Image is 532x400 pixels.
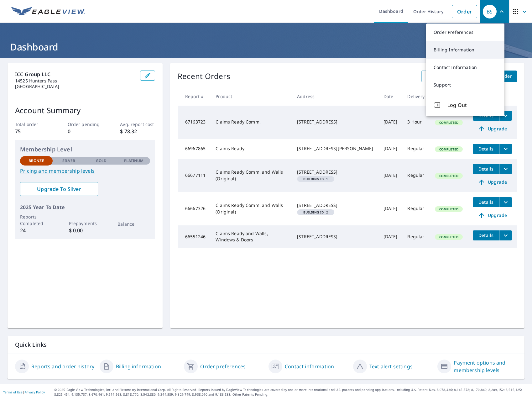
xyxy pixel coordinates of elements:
td: Claims Ready Comm. [211,106,292,139]
td: 66677111 [178,159,211,192]
span: 1 [300,177,332,181]
td: Regular [402,139,430,159]
span: Upgrade [477,178,508,186]
p: Reports Completed [20,213,53,227]
td: [DATE] [378,225,403,248]
div: [STREET_ADDRESS] [297,119,373,125]
td: 67163723 [178,106,211,139]
p: Platinum [124,158,144,164]
a: Text alert settings [369,363,413,370]
span: 2 [300,211,332,214]
p: $ 78.32 [120,128,155,135]
span: Completed [436,120,462,125]
p: 0 [68,128,103,135]
button: detailsBtn-66677111 [473,164,499,174]
p: $ 0.00 [69,227,102,234]
td: 66667326 [178,192,211,225]
em: Building ID [303,177,324,181]
img: EV Logo [11,7,85,16]
td: Claims Ready and Walls, Windows & Doors [211,225,292,248]
a: Order [452,5,477,18]
span: Details [477,232,495,238]
a: Billing information [116,363,161,370]
p: Prepayments [69,220,102,227]
span: Details [477,199,495,205]
p: Gold [96,158,107,164]
div: [STREET_ADDRESS] [297,169,373,175]
span: Completed [436,207,462,211]
p: Avg. report cost [120,121,155,128]
a: Terms of Use [3,390,23,394]
button: filesDropdownBtn-66551246 [499,230,512,240]
em: Building ID [303,211,324,214]
p: Quick Links [15,341,517,349]
span: Upgrade To Silver [25,186,93,192]
h1: Dashboard [8,40,524,53]
p: Total order [15,121,50,128]
p: Account Summary [15,105,155,116]
div: [STREET_ADDRESS][PERSON_NAME] [297,145,373,152]
a: Billing Information [426,41,504,59]
a: Upgrade [473,177,512,187]
td: Claims Ready Comm. and Walls (Original) [211,159,292,192]
a: Contact information [285,363,334,370]
td: [DATE] [378,159,403,192]
th: Product [211,87,292,106]
td: Claims Ready [211,139,292,159]
td: 3 Hour [402,106,430,139]
td: [DATE] [378,139,403,159]
p: ICC Group LLC [15,71,135,78]
span: Details [477,166,495,172]
td: Regular [402,192,430,225]
td: Regular [402,159,430,192]
td: 66967865 [178,139,211,159]
p: Order pending [68,121,103,128]
span: Log Out [447,101,497,109]
th: Date [378,87,403,106]
p: [GEOGRAPHIC_DATA] [15,84,135,89]
div: [STREET_ADDRESS] [297,202,373,208]
a: Order Preferences [426,24,504,41]
a: Upgrade [473,210,512,220]
p: 75 [15,128,50,135]
td: Claims Ready Comm. and Walls (Original) [211,192,292,225]
td: [DATE] [378,106,403,139]
p: Silver [62,158,76,164]
a: Upgrade To Silver [20,182,98,196]
p: Membership Level [20,145,150,154]
span: Completed [436,174,462,178]
span: Upgrade [477,212,508,219]
th: Report # [178,87,211,106]
a: View All Orders [421,71,466,82]
button: detailsBtn-66667326 [473,197,499,207]
a: Contact Information [426,59,504,76]
p: © 2025 Eagle View Technologies, Inc. and Pictometry International Corp. All Rights Reserved. Repo... [54,387,529,397]
button: filesDropdownBtn-66967865 [499,144,512,154]
p: Balance [117,221,150,227]
span: Upgrade [477,125,508,133]
div: BS [483,5,497,18]
button: detailsBtn-66967865 [473,144,499,154]
td: 66551246 [178,225,211,248]
span: Details [477,146,495,152]
button: detailsBtn-66551246 [473,230,499,240]
th: Address [292,87,378,106]
a: Reports and order history [31,363,94,370]
a: Pricing and membership levels [20,167,150,175]
div: [STREET_ADDRESS] [297,234,373,240]
p: 14525 Hunters Pass [15,78,135,84]
button: Log Out [426,94,504,116]
p: Bronze [29,158,44,164]
button: filesDropdownBtn-66677111 [499,164,512,174]
button: filesDropdownBtn-67163723 [499,111,512,121]
p: | [3,390,45,394]
button: filesDropdownBtn-66667326 [499,197,512,207]
span: Completed [436,235,462,239]
span: Completed [436,147,462,151]
th: Delivery [402,87,430,106]
p: Recent Orders [178,71,230,82]
a: Order preferences [200,363,246,370]
p: 24 [20,227,53,234]
a: Payment options and membership levels [454,359,517,374]
a: Support [426,76,504,94]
